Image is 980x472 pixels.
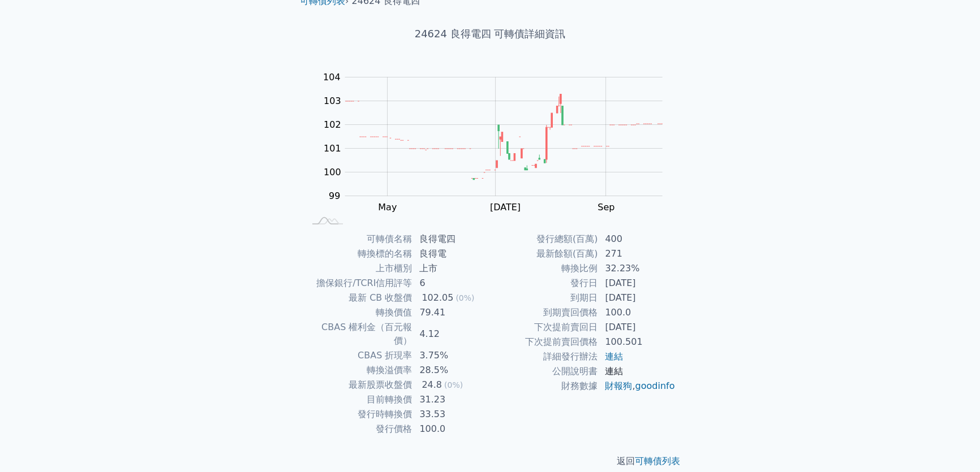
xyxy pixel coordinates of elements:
[412,232,490,246] td: 良得電四
[419,291,455,305] div: 102.05
[291,26,689,42] h1: 24624 良得電四 可轉債詳細資訊
[598,379,676,393] td: ,
[598,291,676,305] td: [DATE]
[412,320,490,348] td: 4.12
[412,246,490,261] td: 良得電
[598,305,676,320] td: 100.0
[304,276,412,291] td: 擔保銀行/TCRI信用評等
[324,143,341,154] tspan: 101
[324,119,341,130] tspan: 102
[490,364,598,379] td: 公開說明書
[412,348,490,363] td: 3.75%
[605,366,623,376] a: 連結
[324,167,341,177] tspan: 100
[490,261,598,276] td: 轉換比例
[598,202,614,213] tspan: Sep
[304,422,412,436] td: 發行價格
[304,246,412,261] td: 轉換標的名稱
[598,276,676,291] td: [DATE]
[635,456,680,466] a: 可轉債列表
[635,380,674,391] a: goodinfo
[304,261,412,276] td: 上市櫃別
[490,246,598,261] td: 最新餘額(百萬)
[605,380,632,391] a: 財報狗
[304,320,412,348] td: CBAS 權利金（百元報價）
[605,351,623,362] a: 連結
[490,276,598,291] td: 發行日
[455,293,474,302] span: (0%)
[444,380,463,389] span: (0%)
[304,348,412,363] td: CBAS 折現率
[412,407,490,422] td: 33.53
[490,305,598,320] td: 到期賣回價格
[490,320,598,335] td: 下次提前賣回日
[419,378,444,392] div: 24.8
[324,96,341,106] tspan: 103
[412,392,490,407] td: 31.23
[304,378,412,392] td: 最新股票收盤價
[412,305,490,320] td: 79.41
[304,363,412,378] td: 轉換溢價率
[412,422,490,436] td: 100.0
[304,291,412,305] td: 最新 CB 收盤價
[304,392,412,407] td: 目前轉換價
[490,202,521,213] tspan: [DATE]
[304,305,412,320] td: 轉換價值
[378,202,397,213] tspan: May
[323,72,341,83] tspan: 104
[291,454,689,468] p: 返回
[490,335,598,349] td: 下次提前賣回價格
[598,246,676,261] td: 271
[598,261,676,276] td: 32.23%
[317,72,679,213] g: Chart
[329,190,340,201] tspan: 99
[598,232,676,246] td: 400
[490,232,598,246] td: 發行總額(百萬)
[412,363,490,378] td: 28.5%
[490,291,598,305] td: 到期日
[304,232,412,246] td: 可轉債名稱
[490,349,598,364] td: 詳細發行辦法
[490,379,598,393] td: 財務數據
[598,335,676,349] td: 100.501
[412,261,490,276] td: 上市
[304,407,412,422] td: 發行時轉換價
[598,320,676,335] td: [DATE]
[412,276,490,291] td: 6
